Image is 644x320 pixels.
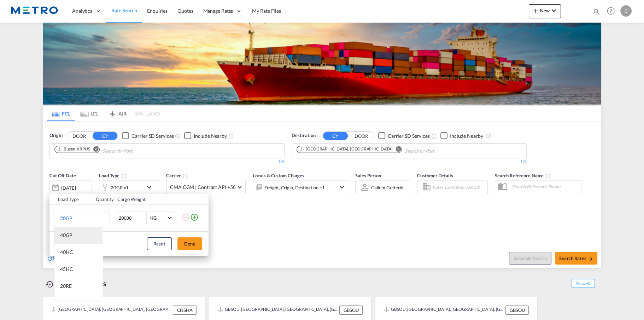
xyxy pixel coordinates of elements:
[60,232,72,239] div: 40GP
[60,266,73,273] div: 45HC
[60,249,73,256] div: 40HC
[60,283,72,290] div: 20RE
[60,300,72,307] div: 40RE
[60,215,72,222] div: 20GP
